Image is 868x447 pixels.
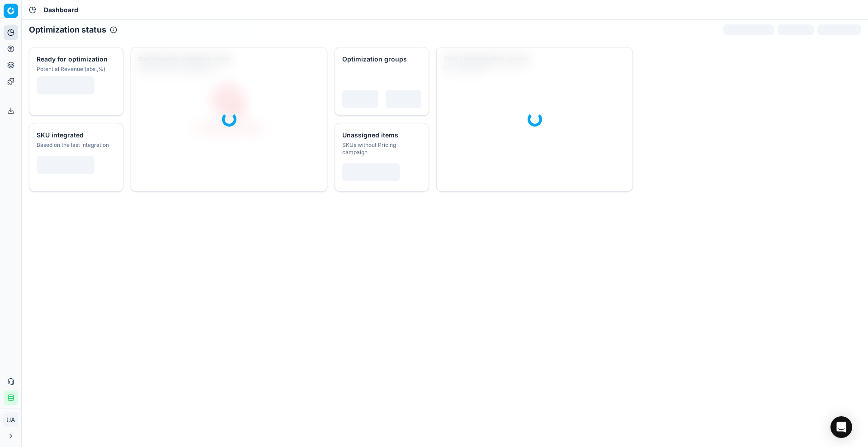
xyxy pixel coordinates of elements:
[830,416,852,438] div: Open Intercom Messenger
[4,413,18,427] button: UA
[37,66,114,73] div: Potential Revenue (abs.,%)
[4,413,18,427] span: UA
[37,131,114,140] div: SKU integrated
[37,141,114,149] div: Based on the last integration
[44,5,78,14] span: Dashboard
[29,24,106,36] h2: Optimization status
[342,55,420,64] div: Optimization groups
[44,5,78,14] nav: breadcrumb
[342,131,420,140] div: Unassigned items
[342,141,420,156] div: SKUs without Pricing campaign
[37,55,114,64] div: Ready for optimization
